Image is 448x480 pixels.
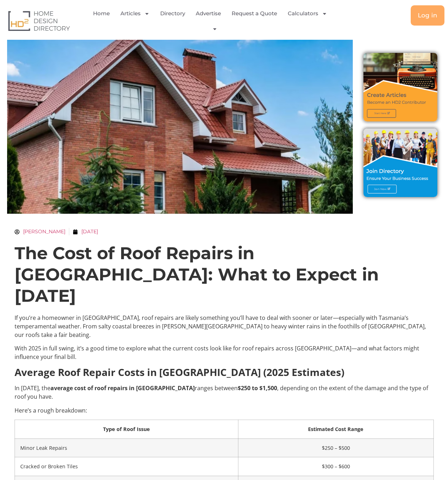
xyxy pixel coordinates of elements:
[81,228,98,235] time: [DATE]
[20,228,65,235] span: [PERSON_NAME]
[50,384,195,392] strong: average cost of roof repairs in [GEOGRAPHIC_DATA]
[363,129,437,197] img: Join Directory
[15,406,434,415] p: Here’s a rough breakdown:
[93,5,110,22] a: Home
[238,438,433,457] td: $250 – $500
[160,5,185,22] a: Directory
[15,438,238,457] td: Minor Leak Repairs
[418,12,437,18] span: Log in
[196,5,221,22] a: Advertise
[15,228,65,235] a: [PERSON_NAME]
[238,420,433,439] th: Estimated Cost Range
[15,365,344,379] strong: Average Roof Repair Costs in [GEOGRAPHIC_DATA] (2025 Estimates)
[363,53,437,121] img: Create Articles
[232,5,277,22] a: Request a Quote
[15,420,238,439] th: Type of Roof Issue
[15,313,434,339] p: If you’re a homeowner in [GEOGRAPHIC_DATA], roof repairs are likely something you’ll have to deal...
[15,242,434,306] h1: The Cost of Roof Repairs in [GEOGRAPHIC_DATA]: What to Expect in [DATE]
[92,5,334,36] nav: Menu
[15,384,434,401] p: In [DATE], the ranges between , depending on the extent of the damage and the type of roof you have.
[238,384,277,392] strong: $250 to $1,500
[15,344,434,361] p: With 2025 in full swing, it’s a good time to explore what the current costs look like for roof re...
[411,5,444,26] a: Log in
[73,228,98,235] a: [DATE]
[238,457,433,476] td: $300 – $600
[15,457,238,476] td: Cracked or Broken Tiles
[120,5,150,22] a: Articles
[288,5,327,22] a: Calculators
